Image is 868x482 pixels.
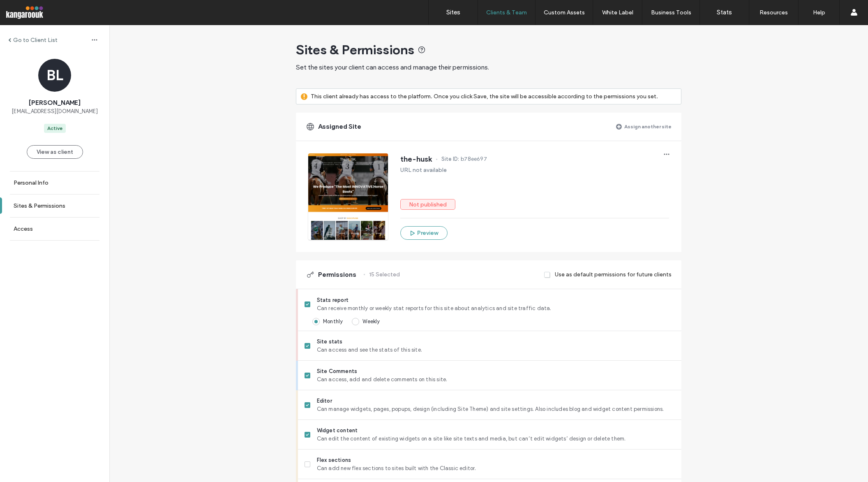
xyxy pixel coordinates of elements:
[27,145,83,159] button: View as client
[544,9,585,16] label: Custom Assets
[47,125,62,132] div: Active
[19,6,36,13] span: Help
[400,155,432,163] span: the-husk
[362,318,380,324] span: Weekly
[441,155,459,163] span: Site ID:
[317,464,675,473] span: Can add new flex sections to sites built with the Classic editor.
[400,226,448,240] button: Preview
[317,426,675,435] span: Widget content
[14,179,48,186] label: Personal Info
[317,456,675,464] span: Flex sections
[400,167,447,174] label: URL not available
[446,9,460,16] label: Sites
[317,304,675,313] span: Can receive monthly or weekly stat reports for this site about analytics and site traffic data.
[311,89,658,104] label: This client already has access to the platform. Once you click Save, the site will be accessible ...
[717,9,732,16] label: Stats
[317,296,675,304] span: Stats report
[602,9,633,16] label: White Label
[317,375,675,384] span: Can access, add and delete comments on this site.
[369,267,400,282] label: 15 Selected
[651,9,691,16] label: Business Tools
[461,155,487,163] span: b78ee697
[318,122,361,131] span: Assigned Site
[14,202,65,209] label: Sites & Permissions
[317,367,675,375] span: Site Comments
[813,9,825,16] label: Help
[14,225,33,232] label: Access
[12,107,98,116] span: [EMAIL_ADDRESS][DOMAIN_NAME]
[317,435,675,443] span: Can edit the content of existing widgets on a site like site texts and media, but can’t edit widg...
[296,42,414,58] span: Sites & Permissions
[317,338,675,346] span: Site stats
[318,270,356,279] span: Permissions
[400,199,455,210] label: Not published
[38,59,71,92] div: BL
[317,346,675,354] span: Can access and see the stats of this site.
[317,397,675,405] span: Editor
[29,98,81,107] span: [PERSON_NAME]
[13,37,58,44] label: Go to Client List
[323,318,343,324] span: Monthly
[486,9,527,16] label: Clients & Team
[555,267,672,282] label: Use as default permissions for future clients
[624,119,672,134] label: Assign another site
[759,9,788,16] label: Resources
[317,405,675,413] span: Can manage widgets, pages, popups, design (including Site Theme) and site settings. Also includes...
[296,63,489,71] span: Set the sites your client can access and manage their permissions.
